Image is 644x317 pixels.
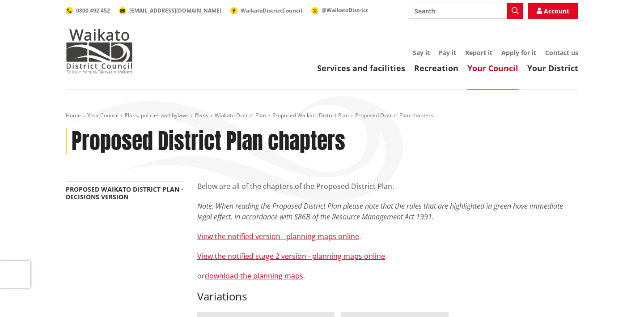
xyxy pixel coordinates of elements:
span: @WaikatoDistrict [322,6,368,14]
a: Say it [413,48,430,57]
a: Your District [527,63,578,73]
a: Plans [195,111,208,119]
p: . [197,231,578,242]
a: Proposed Waikato District Plan - Decisions Version [66,185,183,201]
input: Search input [409,3,523,19]
p: . [197,251,578,261]
a: 0800 492 452 [66,7,110,14]
img: Waikato District Council - Te Kaunihera aa Takiwaa o Waikato [66,29,133,73]
p: Below are all of the chapters of the Proposed District Plan. [197,181,578,192]
a: View the notified stage 2 version - planning maps online [197,251,385,261]
em: Note: When reading the Proposed District Plan please note that the rules that are highlighted in ... [197,201,563,222]
span: [EMAIL_ADDRESS][DOMAIN_NAME] [129,7,221,14]
a: [EMAIL_ADDRESS][DOMAIN_NAME] [119,7,221,14]
a: Report it [465,48,492,57]
a: Waikato District Plan [215,111,266,119]
span: Proposed District Plan chapters [355,111,433,119]
p: or . [197,270,578,281]
a: Your Council [87,111,119,119]
h1: Proposed District Plan chapters [72,129,345,154]
span: WaikatoDistrictCouncil [241,7,302,14]
a: @WaikatoDistrict [311,6,368,14]
a: Your Council [467,63,518,73]
h3: Variations [197,290,578,303]
a: Home [66,111,81,119]
nav: breadcrumb [66,112,578,120]
span: 0800 492 452 [76,7,110,14]
a: Contact us [545,48,578,57]
a: Account [528,3,578,19]
a: Pay it [439,48,456,57]
a: download the planning maps [205,271,303,281]
a: Services and facilities [317,63,405,73]
a: Plans, policies and bylaws [125,111,189,119]
a: Proposed Waikato District Plan [272,111,349,119]
a: Recreation [414,63,458,73]
a: WaikatoDistrictCouncil [230,7,302,14]
a: Apply for it [501,48,536,57]
a: View the notified version - planning maps online [197,231,359,241]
